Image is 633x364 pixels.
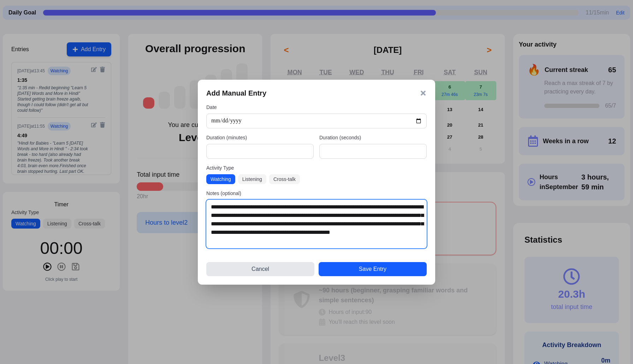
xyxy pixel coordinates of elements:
[269,174,300,184] button: Cross-talk
[319,134,427,141] label: Duration (seconds)
[319,262,427,276] button: Save Entry
[206,134,314,141] label: Duration (minutes)
[206,104,427,111] label: Date
[206,164,427,171] label: Activity Type
[206,190,427,197] label: Notes (optional)
[206,88,266,98] h3: Add Manual Entry
[206,174,235,184] button: Watching
[238,174,266,184] button: Listening
[206,262,314,276] button: Cancel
